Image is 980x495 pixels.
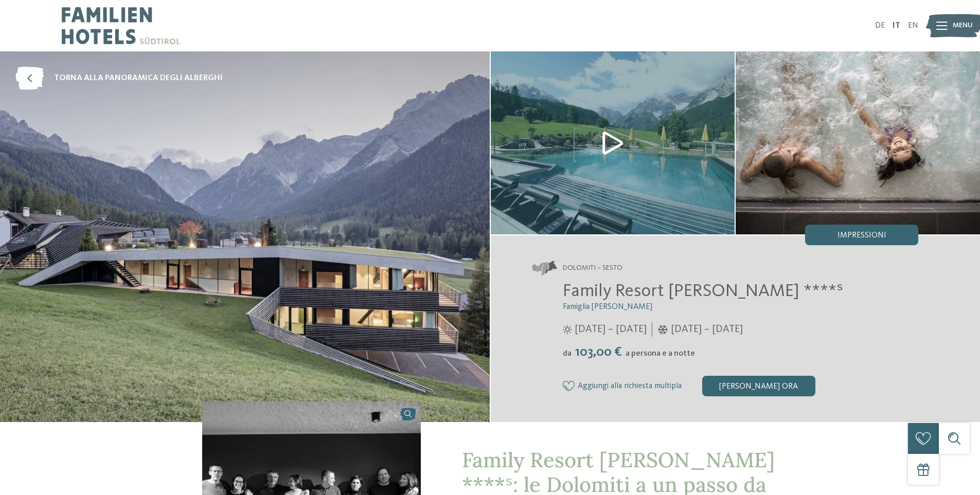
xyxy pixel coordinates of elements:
[702,376,815,396] div: [PERSON_NAME] ora
[15,67,223,90] a: torna alla panoramica degli alberghi
[838,231,886,240] span: Impressioni
[563,303,652,311] span: Famiglia [PERSON_NAME]
[626,350,695,358] span: a persona e a notte
[875,22,885,30] a: DE
[953,21,973,31] span: Menu
[893,22,900,30] a: IT
[736,51,980,234] img: Il nostro family hotel a Sesto, il vostro rifugio sulle Dolomiti.
[563,263,622,273] span: Dolomiti – Sesto
[563,282,843,300] span: Family Resort [PERSON_NAME] ****ˢ
[908,22,918,30] a: EN
[563,325,572,334] i: Orari d'apertura estate
[575,322,647,337] span: [DATE] – [DATE]
[671,322,743,337] span: [DATE] – [DATE]
[578,382,682,391] span: Aggiungi alla richiesta multipla
[573,345,625,359] span: 103,00 €
[657,325,668,334] i: Orari d'apertura inverno
[54,72,223,84] span: torna alla panoramica degli alberghi
[563,350,572,358] span: da
[491,51,735,234] img: Il nostro family hotel a Sesto, il vostro rifugio sulle Dolomiti.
